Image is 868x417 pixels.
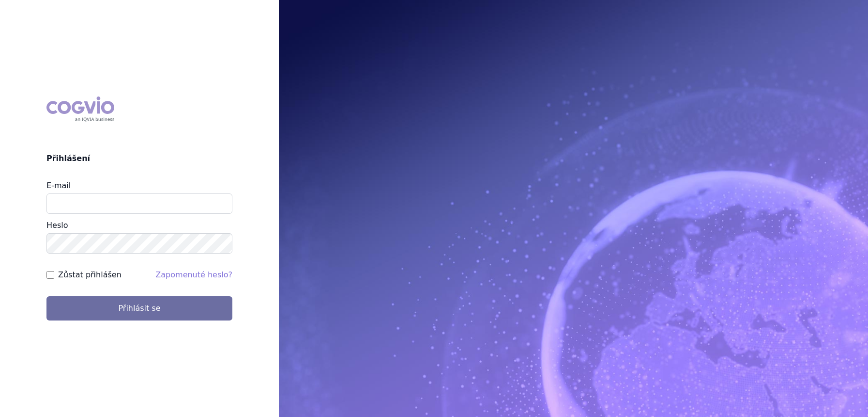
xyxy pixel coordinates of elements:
[46,296,232,321] button: Přihlásit se
[46,96,114,122] div: COGVIO
[46,181,71,190] label: E-mail
[58,269,122,281] label: Zůstat přihlášen
[46,221,68,230] label: Heslo
[155,270,232,279] a: Zapomenuté heslo?
[46,153,232,164] h2: Přihlášení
